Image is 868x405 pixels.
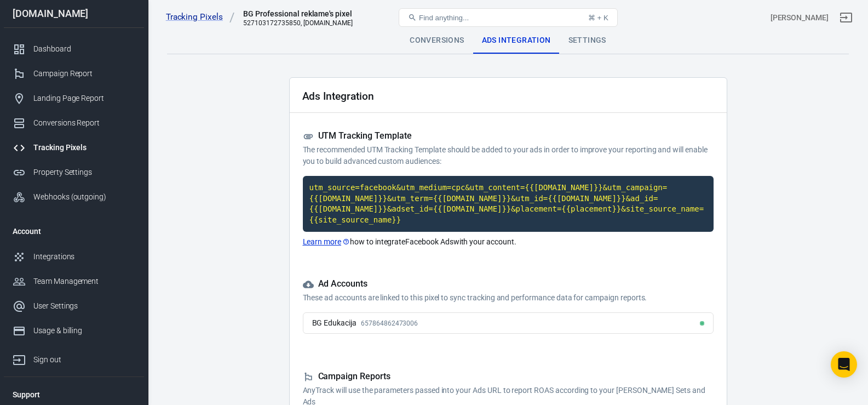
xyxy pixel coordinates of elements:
div: ⌘ + K [588,14,608,22]
p: The recommended UTM Tracking Template should be added to your ads in order to improve your report... [303,144,714,167]
div: Conversions Report [33,117,135,129]
div: [DOMAIN_NAME] [4,9,144,19]
p: These ad accounts are linked to this pixel to sync tracking and performance data for campaign rep... [303,292,714,304]
a: Conversions Report [4,111,144,135]
a: Dashboard [4,37,144,61]
a: Integrations [4,244,144,269]
h5: Campaign Reports [303,371,714,383]
div: Open Intercom Messenger [831,351,857,378]
button: Find anything...⌘ + K [399,8,618,27]
div: Landing Page Report [33,93,135,104]
code: Click to copy [303,176,714,232]
a: Learn more [303,236,350,248]
a: Tracking Pixels [166,12,235,23]
div: BG Professional reklame's pixel [243,8,353,19]
a: User Settings [4,294,144,318]
div: Ads Integration [473,27,560,54]
div: 527103172735850, bg-edukacija-za-frizere.com [243,19,353,27]
div: Settings [560,27,615,54]
a: Landing Page Report [4,86,144,111]
a: Sign out [4,343,144,372]
div: Integrations [33,251,135,263]
div: Conversions [401,27,473,54]
div: User Settings [33,300,135,312]
h5: UTM Tracking Template [303,130,714,142]
div: Usage & billing [33,325,135,336]
div: Campaign Report [33,68,135,79]
div: Tracking Pixels [33,142,135,153]
a: Property Settings [4,160,144,185]
div: Sign out [33,354,135,366]
p: how to integrate Facebook Ads with your account. [303,236,714,248]
a: Team Management [4,269,144,294]
a: Campaign Report [4,61,144,86]
span: Find anything... [419,14,469,22]
a: Tracking Pixels [4,135,144,160]
a: Sign out [833,4,859,31]
div: Dashboard [33,43,135,55]
a: Usage & billing [4,318,144,343]
div: Property Settings [33,167,135,178]
div: Account id: aTnV2ZTu [771,12,829,24]
h2: Ads Integration [302,90,374,102]
li: Account [4,218,144,244]
div: Webhooks (outgoing) [33,191,135,203]
div: BG Edukacija [312,317,357,329]
a: Webhooks (outgoing) [4,185,144,209]
div: Team Management [33,276,135,287]
h5: Ad Accounts [303,278,714,290]
span: 657864862473006 [361,320,418,327]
